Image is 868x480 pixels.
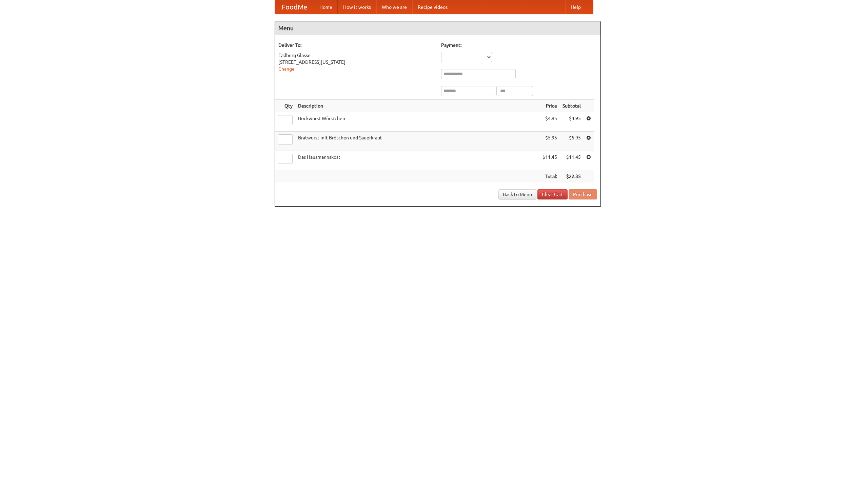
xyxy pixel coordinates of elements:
[278,52,434,59] div: Eadburg Glasse
[540,132,560,151] td: $5.95
[278,59,434,65] div: [STREET_ADDRESS][US_STATE]
[275,100,295,112] th: Qty
[412,0,453,14] a: Recipe videos
[540,100,560,112] th: Price
[338,0,376,14] a: How it works
[560,112,584,132] td: $4.95
[560,170,584,183] th: $22.35
[565,0,586,14] a: Help
[540,112,560,132] td: $4.95
[537,189,568,199] a: Clear Cart
[295,132,540,151] td: Bratwurst mit Brötchen und Sauerkraut
[314,0,338,14] a: Home
[540,151,560,170] td: $11.45
[441,42,597,49] h5: Payment:
[569,189,597,199] button: Purchase
[560,151,584,170] td: $11.45
[295,112,540,132] td: Bockwurst Würstchen
[275,21,600,35] h4: Menu
[278,66,295,72] a: Change
[295,100,540,112] th: Description
[560,132,584,151] td: $5.95
[295,151,540,170] td: Das Hausmannskost
[560,100,584,112] th: Subtotal
[278,42,434,49] h5: Deliver To:
[540,170,560,183] th: Total:
[275,0,314,14] a: FoodMe
[376,0,412,14] a: Who we are
[498,189,536,199] a: Back to Menu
